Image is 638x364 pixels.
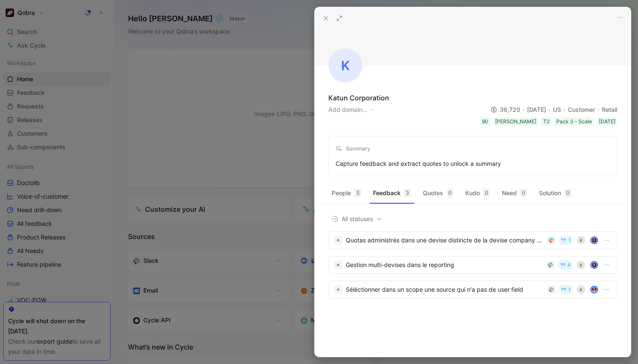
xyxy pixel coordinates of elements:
button: Kudo [462,186,493,200]
span: All statuses [331,214,382,224]
img: avatar [591,262,597,268]
div: Gestion multi-devises dans le reporting [346,260,543,270]
span: 1 [568,287,571,292]
div: 0 [447,189,453,197]
div: Pack 3 - Scale [556,117,592,126]
button: 4 [558,260,572,270]
div: Katun Corporation [328,93,389,103]
div: Séléctionner dans un scope une source qui n'a pas de user field [346,284,544,295]
div: 0 [564,189,571,197]
div: 90 [482,117,488,126]
div: [DATE] [527,105,553,115]
span: 4 [567,262,571,267]
div: US [553,105,568,115]
div: K [577,261,585,269]
div: Quotas administrés dans une devise distincte de la devise company ou user [346,235,544,245]
div: 5 [354,189,361,197]
div: Capture feedback and extract quotes to unlock a summary [336,159,501,169]
div: K [577,285,585,294]
button: Add domain… [328,105,367,115]
button: Quotes [419,186,457,200]
img: avatar [591,287,597,293]
div: Customer [568,105,602,115]
div: K [328,48,362,82]
div: 0 [520,189,527,197]
span: 1 [568,238,571,243]
button: 1 [559,285,572,294]
button: Need [498,186,530,200]
div: 36,720 [490,105,527,115]
a: Gestion multi-devises dans le reporting4Kavatar [328,256,617,274]
button: People [328,186,365,200]
div: [DATE] [599,117,615,126]
div: 0 [483,189,490,197]
button: All statuses [328,213,385,225]
a: Séléctionner dans un scope une source qui n'a pas de user field1Kavatar [328,281,617,299]
button: Solution [535,186,575,200]
div: Retail [602,105,617,115]
div: K [577,236,585,245]
div: 3 [404,189,411,197]
div: [PERSON_NAME] [495,117,536,126]
div: T2 [543,117,550,126]
button: 1 [559,236,572,245]
div: Summary [336,143,370,154]
img: avatar [591,237,597,243]
a: Quotas administrés dans une devise distincte de la devise company ou user1Kavatar [328,231,617,249]
button: Feedback [370,186,414,200]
